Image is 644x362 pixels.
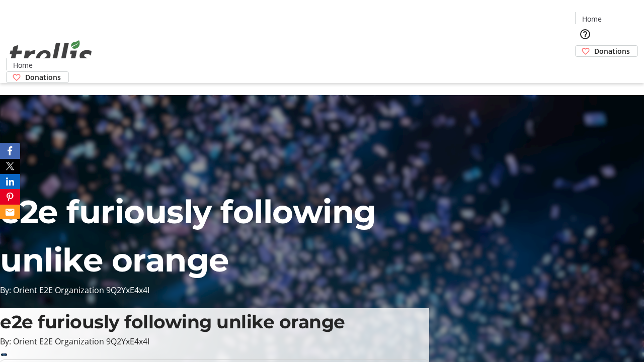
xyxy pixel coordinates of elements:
[6,71,69,83] a: Donations
[13,60,33,70] span: Home
[576,14,608,24] a: Home
[6,29,96,79] img: Orient E2E Organization 9Q2YxE4x4I's Logo
[25,72,61,82] span: Donations
[575,57,595,77] button: Cart
[575,45,638,57] a: Donations
[594,46,630,56] span: Donations
[582,14,602,24] span: Home
[575,24,595,44] button: Help
[7,60,39,70] a: Home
